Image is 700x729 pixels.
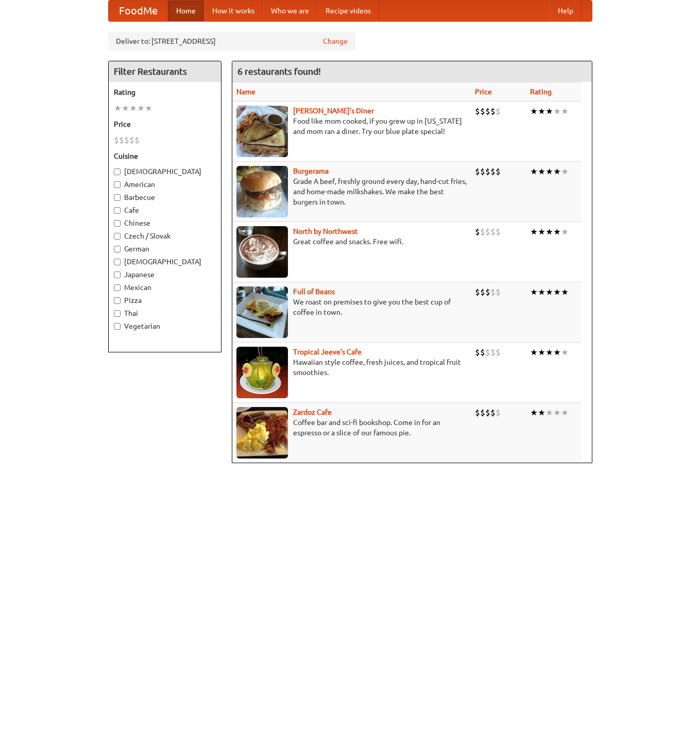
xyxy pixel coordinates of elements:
[561,226,569,238] li: ★
[114,282,216,293] label: Mexican
[114,272,121,278] input: Japanese
[538,166,545,177] li: ★
[114,295,216,306] label: Pizza
[490,286,496,298] li: $
[538,407,545,418] li: ★
[137,103,145,114] li: ★
[145,103,152,114] li: ★
[124,134,129,146] li: $
[114,284,121,291] input: Mexican
[114,194,121,201] input: Barbecue
[475,106,480,117] li: $
[550,1,582,21] a: Help
[237,66,321,76] ng-pluralize: 6 restaurants found!
[236,286,288,338] img: beans.jpg
[496,166,501,177] li: $
[129,103,137,114] li: ★
[496,286,501,298] li: $
[545,407,553,418] li: ★
[496,347,501,358] li: $
[490,226,496,238] li: $
[475,286,480,298] li: $
[236,407,288,459] img: zardoz.jpg
[553,286,561,298] li: ★
[168,1,204,21] a: Home
[293,287,335,296] b: Full of Beans
[530,286,538,298] li: ★
[475,166,480,177] li: $
[538,226,545,238] li: ★
[263,1,317,21] a: Who we are
[129,134,134,146] li: $
[538,106,545,117] li: ★
[122,103,129,114] li: ★
[293,408,332,416] a: Zardoz Cafe
[114,134,119,146] li: $
[109,61,221,82] h4: Filter Restaurants
[236,116,467,137] p: Food like mom cooked, if you grew up in [US_STATE] and mom ran a diner. Try our blue plate special!
[114,181,121,188] input: American
[114,257,216,267] label: [DEMOGRAPHIC_DATA]
[485,226,490,238] li: $
[134,134,140,146] li: $
[236,226,288,278] img: north.jpg
[530,106,538,117] li: ★
[114,168,121,175] input: [DEMOGRAPHIC_DATA]
[490,166,496,177] li: $
[553,106,561,117] li: ★
[561,106,569,117] li: ★
[530,226,538,238] li: ★
[236,417,467,438] p: Coffee bar and sci-fi bookshop. Come in for an espresso or a slice of our famous pie.
[475,347,480,358] li: $
[561,166,569,177] li: ★
[545,347,553,358] li: ★
[538,347,545,358] li: ★
[485,347,490,358] li: $
[475,88,492,96] a: Price
[114,205,216,215] label: Cafe
[114,192,216,202] label: Barbecue
[108,32,355,50] div: Deliver to: [STREET_ADDRESS]
[114,244,216,254] label: German
[485,286,490,298] li: $
[114,231,216,241] label: Czech / Slovak
[236,166,288,217] img: burgerama.jpg
[114,297,121,304] input: Pizza
[236,347,288,398] img: jeeves.jpg
[114,246,121,252] input: German
[530,407,538,418] li: ★
[114,233,121,240] input: Czech / Slovak
[236,236,467,247] p: Great coffee and snacks. Free wifi.
[236,357,467,378] p: Hawaiian style coffee, fresh juices, and tropical fruit smoothies.
[114,269,216,280] label: Japanese
[293,107,374,115] a: [PERSON_NAME]'s Diner
[496,407,501,418] li: $
[114,87,216,97] h5: Rating
[561,286,569,298] li: ★
[293,167,329,175] a: Burgerama
[553,226,561,238] li: ★
[545,166,553,177] li: ★
[114,179,216,190] label: American
[475,407,480,418] li: $
[114,310,121,317] input: Thai
[480,286,485,298] li: $
[114,119,216,129] h5: Price
[236,88,255,96] a: Name
[293,227,358,235] b: North by Northwest
[553,347,561,358] li: ★
[109,1,168,21] a: FoodMe
[293,348,362,356] a: Tropical Jeeve's Cafe
[561,407,569,418] li: ★
[545,226,553,238] li: ★
[545,286,553,298] li: ★
[545,106,553,117] li: ★
[114,308,216,318] label: Thai
[485,407,490,418] li: $
[561,347,569,358] li: ★
[480,407,485,418] li: $
[530,166,538,177] li: ★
